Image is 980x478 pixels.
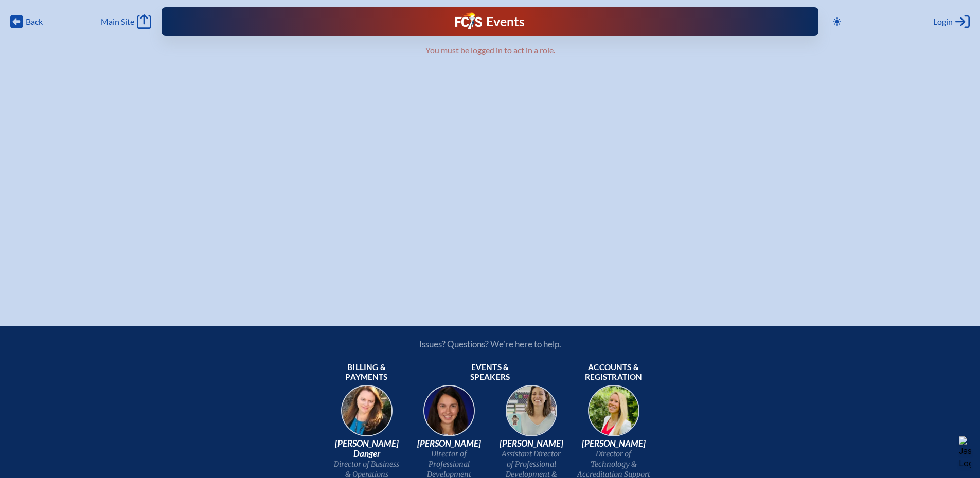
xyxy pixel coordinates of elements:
img: b1ee34a6-5a78-4519-85b2-7190c4823173 [581,382,647,448]
span: [PERSON_NAME] [412,438,486,449]
div: FCIS Events — Future ready [342,12,637,31]
h1: Events [486,15,525,28]
a: FCIS LogoEvents [455,12,525,31]
img: Florida Council of Independent Schools [455,12,482,29]
span: [PERSON_NAME] [494,438,568,449]
span: Main Site [101,16,134,27]
span: [PERSON_NAME] Danger [330,438,404,459]
p: You must be logged in to act in a role. [219,45,762,56]
span: Events & speakers [453,362,527,383]
span: Login [933,16,953,27]
span: Billing & payments [330,362,404,383]
p: Issues? Questions? We’re here to help. [309,339,671,350]
img: 94e3d245-ca72-49ea-9844-ae84f6d33c0f [416,382,482,448]
span: Back [26,16,43,27]
span: Accounts & registration [577,362,651,383]
img: 9c64f3fb-7776-47f4-83d7-46a341952595 [334,382,400,448]
span: [PERSON_NAME] [577,438,651,449]
img: 545ba9c4-c691-43d5-86fb-b0a622cbeb82 [498,382,564,448]
a: Main Site [101,14,151,29]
